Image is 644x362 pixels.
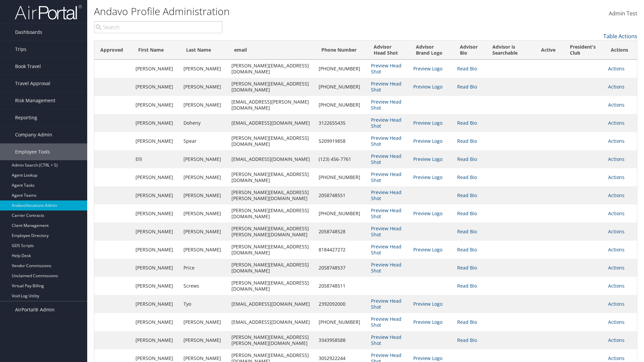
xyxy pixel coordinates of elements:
[132,295,180,313] td: [PERSON_NAME]
[413,319,442,325] a: Preview Logo
[608,264,625,271] a: Actions
[368,41,410,60] th: Advisor Head Shot: activate to sort column ascending
[315,295,368,313] td: 2392092000
[413,301,442,307] a: Preview Logo
[608,83,625,90] a: Actions
[457,138,477,144] a: Read Bio
[228,96,315,114] td: [EMAIL_ADDRESS][PERSON_NAME][DOMAIN_NAME]
[486,41,535,60] th: Advisor is Searchable: activate to sort column ascending
[315,168,368,186] td: [PHONE_NUMBER]
[371,298,401,310] a: Preview Head Shot
[228,60,315,78] td: [PERSON_NAME][EMAIL_ADDRESS][DOMAIN_NAME]
[413,174,442,180] a: Preview Logo
[315,78,368,96] td: [PHONE_NUMBER]
[180,204,228,223] td: [PERSON_NAME]
[413,156,442,162] a: Preview Logo
[180,295,228,313] td: Tyo
[15,75,50,92] span: Travel Approval
[371,62,401,75] a: Preview Head Shot
[315,223,368,241] td: 2058748528
[180,96,228,114] td: [PERSON_NAME]
[608,283,625,289] a: Actions
[609,10,637,17] span: Admin Test
[228,150,315,168] td: [EMAIL_ADDRESS][DOMAIN_NAME]
[413,120,442,126] a: Preview Logo
[315,241,368,259] td: 8184427272
[132,186,180,204] td: [PERSON_NAME]
[315,259,368,277] td: 2058748537
[228,78,315,96] td: [PERSON_NAME][EMAIL_ADDRESS][DOMAIN_NAME]
[15,41,26,58] span: Trips
[180,132,228,150] td: Spear
[315,60,368,78] td: [PHONE_NUMBER]
[315,150,368,168] td: (123) 456-7761
[608,174,625,180] a: Actions
[457,83,477,90] a: Read Bio
[180,150,228,168] td: [PERSON_NAME]
[608,192,625,198] a: Actions
[608,319,625,325] a: Actions
[371,316,401,328] a: Preview Head Shot
[457,337,477,343] a: Read Bio
[605,41,637,60] th: Actions
[228,295,315,313] td: [EMAIL_ADDRESS][DOMAIN_NAME]
[371,207,401,220] a: Preview Head Shot
[457,319,477,325] a: Read Bio
[15,126,52,143] span: Company Admin
[608,102,625,108] a: Actions
[454,41,486,60] th: Advisor Bio: activate to sort column ascending
[180,223,228,241] td: [PERSON_NAME]
[228,186,315,204] td: [PERSON_NAME][EMAIL_ADDRESS][PERSON_NAME][DOMAIN_NAME]
[410,41,454,60] th: Advisor Brand Logo: activate to sort column ascending
[371,80,401,93] a: Preview Head Shot
[457,156,477,162] a: Read Bio
[608,156,625,162] a: Actions
[132,259,180,277] td: [PERSON_NAME]
[180,168,228,186] td: [PERSON_NAME]
[132,223,180,241] td: [PERSON_NAME]
[132,96,180,114] td: [PERSON_NAME]
[228,41,315,60] th: email: activate to sort column ascending
[132,60,180,78] td: [PERSON_NAME]
[371,189,401,201] a: Preview Head Shot
[371,225,401,238] a: Preview Head Shot
[180,259,228,277] td: Price
[371,261,401,274] a: Preview Head Shot
[132,150,180,168] td: Elli
[457,174,477,180] a: Read Bio
[609,3,637,24] a: Admin Test
[315,204,368,223] td: [PHONE_NUMBER]
[228,259,315,277] td: [PERSON_NAME][EMAIL_ADDRESS][DOMAIN_NAME]
[132,331,180,349] td: [PERSON_NAME]
[457,210,477,217] a: Read Bio
[15,4,82,20] img: airportal-logo.png
[180,241,228,259] td: [PERSON_NAME]
[132,41,180,60] th: First Name: activate to sort column ascending
[15,109,37,126] span: Reporting
[228,331,315,349] td: [PERSON_NAME][EMAIL_ADDRESS][PERSON_NAME][DOMAIN_NAME]
[94,4,456,18] h1: Andavo Profile Administration
[132,241,180,259] td: [PERSON_NAME]
[132,313,180,331] td: [PERSON_NAME]
[457,264,477,271] a: Read Bio
[180,313,228,331] td: [PERSON_NAME]
[180,78,228,96] td: [PERSON_NAME]
[228,132,315,150] td: [PERSON_NAME][EMAIL_ADDRESS][DOMAIN_NAME]
[603,33,637,40] a: Table Actions
[457,192,477,198] a: Read Bio
[457,246,477,253] a: Read Bio
[608,65,625,72] a: Actions
[228,241,315,259] td: [PERSON_NAME][EMAIL_ADDRESS][DOMAIN_NAME]
[371,117,401,129] a: Preview Head Shot
[315,331,368,349] td: 3343958588
[15,24,42,41] span: Dashboards
[413,65,442,72] a: Preview Logo
[371,243,401,256] a: Preview Head Shot
[180,186,228,204] td: [PERSON_NAME]
[413,210,442,217] a: Preview Logo
[94,21,222,33] input: Search
[228,204,315,223] td: [PERSON_NAME][EMAIL_ADDRESS][DOMAIN_NAME]
[228,277,315,295] td: [PERSON_NAME][EMAIL_ADDRESS][DOMAIN_NAME]
[228,313,315,331] td: [EMAIL_ADDRESS][DOMAIN_NAME]
[608,228,625,235] a: Actions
